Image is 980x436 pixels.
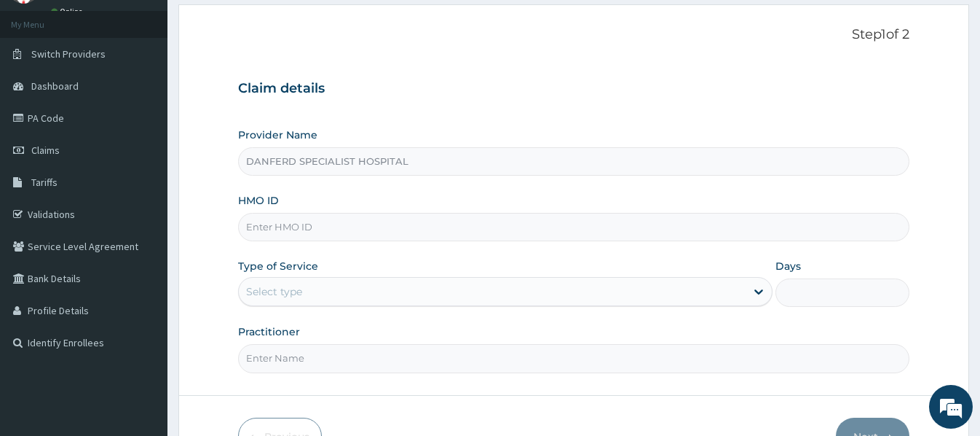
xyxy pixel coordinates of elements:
[238,81,909,97] h3: Claim details
[775,259,801,273] label: Days
[238,128,317,142] label: Provider Name
[238,259,318,273] label: Type of Service
[238,27,909,43] p: Step 1 of 2
[238,213,909,241] input: Enter HMO ID
[31,79,79,93] span: Dashboard
[31,47,106,61] span: Switch Providers
[238,344,909,373] input: Enter Name
[238,193,279,208] label: HMO ID
[31,144,60,157] span: Claims
[238,324,300,339] label: Practitioner
[31,176,58,189] span: Tariffs
[51,7,86,17] a: Online
[246,284,302,299] div: Select type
